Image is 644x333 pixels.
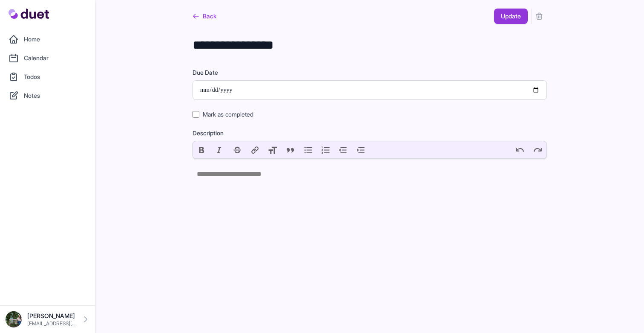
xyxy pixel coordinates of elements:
[228,141,246,158] button: Strikethrough
[5,68,90,85] a: Todos
[27,320,76,327] p: [EMAIL_ADDRESS][DOMAIN_NAME]
[5,31,90,48] a: Home
[211,141,229,158] button: Italic
[352,141,370,158] button: Increase Level
[5,311,90,328] a: [PERSON_NAME] [EMAIL_ADDRESS][DOMAIN_NAME]
[5,50,90,67] a: Calendar
[193,141,211,158] button: Bold
[27,312,76,320] p: [PERSON_NAME]
[317,141,335,158] button: Numbers
[203,110,253,119] label: Mark as completed
[5,87,90,104] a: Notes
[529,141,546,158] button: Redo
[246,141,264,158] button: Link
[193,68,547,77] label: Due Date
[494,9,528,24] button: Update
[193,9,216,24] a: Back
[264,141,282,158] button: Heading
[299,141,317,158] button: Bullets
[193,129,547,137] label: Description
[282,141,299,158] button: Quote
[5,311,22,328] img: DSC08576_Original.jpeg
[335,141,353,158] button: Decrease Level
[511,141,529,158] button: Undo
